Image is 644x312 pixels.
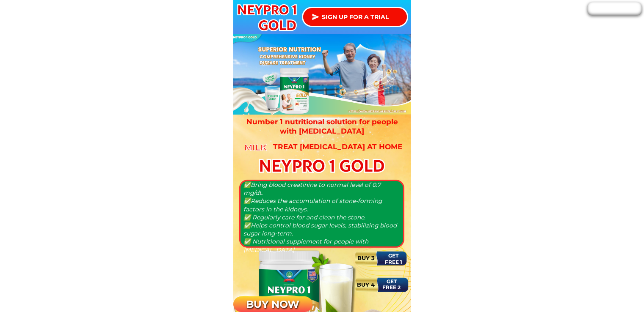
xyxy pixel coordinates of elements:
h3: BUY 4 [352,280,379,289]
h3: milk [243,141,268,154]
p: SIGN UP FOR A TRIAL [303,8,407,26]
h3: BUY 3 [352,254,379,263]
h3: Treat [MEDICAL_DATA] at home [268,142,408,151]
h3: GET FREE 1 [381,253,406,265]
h3: Number 1 nutritional solution for people with [MEDICAL_DATA] [245,117,399,136]
h3: ✅Bring blood creatinine to normal level of 0.7 mg/dL ✅Reduces the accumulation of stone-forming f... [243,181,399,254]
h3: GET FREE 2 [379,279,404,291]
